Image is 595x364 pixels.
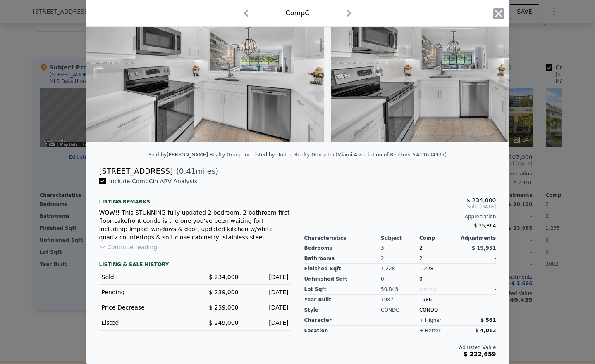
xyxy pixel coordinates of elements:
[475,328,496,333] span: $ 4,012
[245,319,289,327] div: [DATE]
[304,326,381,336] div: location
[304,295,381,305] div: Year Built
[148,152,252,158] div: Sold by [PERSON_NAME] Realty Group Inc .
[252,152,447,158] div: Listed by United Realty Group Inc (Miami Association of Realtors #A11634937)
[458,284,496,295] div: -
[99,192,291,205] div: Listing remarks
[458,305,496,315] div: -
[102,273,189,281] div: Sold
[472,245,496,251] span: $ 19,951
[458,253,496,264] div: -
[209,274,238,280] span: $ 234,000
[286,8,310,18] div: Comp C
[102,288,189,296] div: Pending
[458,295,496,305] div: -
[209,304,238,311] span: $ 239,000
[245,303,289,312] div: [DATE]
[419,327,440,334] div: + better
[99,243,158,251] button: Continue reading
[99,208,291,241] div: WOW!! This STUNNING fully updated 2 bedroom, 2 bathroom first floor Lakefront condo is the one yo...
[209,319,238,326] span: $ 249,000
[480,317,496,323] span: $ 561
[304,305,381,315] div: Style
[304,284,381,295] div: Lot Sqft
[304,213,496,220] div: Appreciation
[458,264,496,274] div: -
[419,253,458,264] div: 2
[381,305,419,315] div: CONDO
[209,289,238,295] span: $ 239,000
[381,235,419,241] div: Subject
[381,284,419,295] div: 50,843
[381,243,419,253] div: 3
[304,253,381,264] div: Bathrooms
[381,264,419,274] div: 1,228
[419,295,458,305] div: 1986
[173,165,218,177] span: ( miles)
[304,203,496,210] span: Sold [DATE]
[419,276,423,282] span: 0
[106,178,201,184] span: Include Comp C in ARV Analysis
[102,319,189,327] div: Listed
[466,197,496,203] span: $ 234,000
[102,303,189,312] div: Price Decrease
[304,315,381,326] div: character
[472,223,496,229] span: -$ 35,864
[464,351,496,357] span: $ 222,659
[99,261,291,269] div: LISTING & SALE HISTORY
[304,243,381,253] div: Bedrooms
[381,295,419,305] div: 1987
[381,274,419,284] div: 0
[304,344,496,351] div: Adjusted Value
[458,274,496,284] div: -
[419,266,433,272] span: 1,228
[419,235,458,241] div: Comp
[245,288,289,296] div: [DATE]
[304,274,381,284] div: Unfinished Sqft
[304,264,381,274] div: Finished Sqft
[304,235,381,241] div: Characteristics
[458,235,496,241] div: Adjustments
[419,284,458,295] div: Unknown
[245,273,289,281] div: [DATE]
[99,165,173,177] div: [STREET_ADDRESS]
[179,167,196,175] span: 0.41
[419,305,458,315] div: CONDO
[381,253,419,264] div: 2
[419,317,442,324] div: + higher
[419,245,423,251] span: 2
